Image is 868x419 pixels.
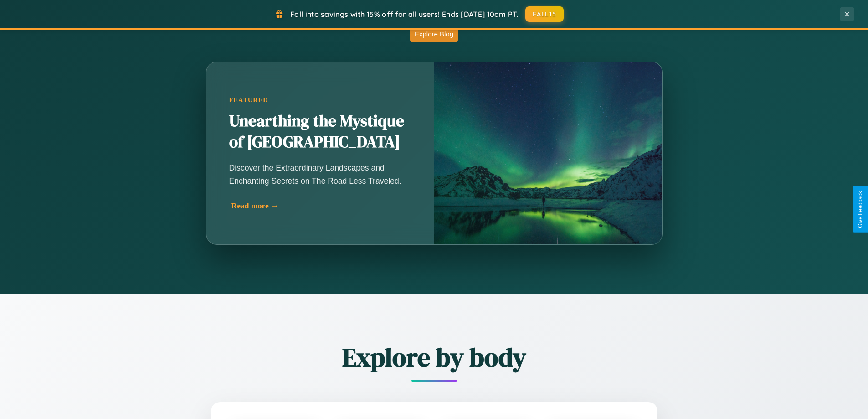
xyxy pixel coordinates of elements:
[857,191,863,228] div: Give Feedback
[525,6,564,22] button: FALL15
[229,161,411,187] p: Discover the Extraordinary Landscapes and Enchanting Secrets on The Road Less Traveled.
[290,10,519,19] span: Fall into savings with 15% off for all users! Ends [DATE] 10am PT.
[229,96,411,104] div: Featured
[410,26,458,42] button: Explore Blog
[231,201,414,211] div: Read more →
[161,340,708,375] h2: Explore by body
[229,111,411,153] h2: Unearthing the Mystique of [GEOGRAPHIC_DATA]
